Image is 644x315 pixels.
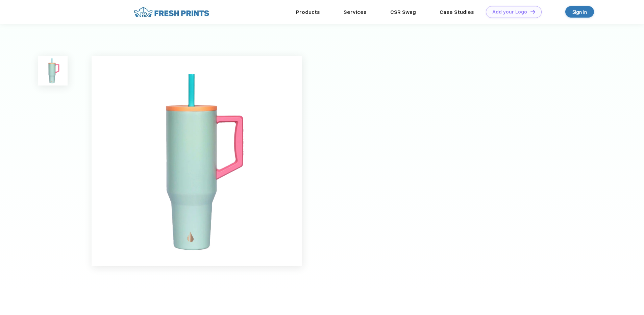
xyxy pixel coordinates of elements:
a: Products [296,9,320,15]
img: func=resize&h=640 [92,56,302,266]
a: Sign in [565,6,594,18]
img: DT [530,10,535,14]
img: fo%20logo%202.webp [132,6,211,18]
div: Add your Logo [492,9,527,15]
div: Sign in [572,8,587,16]
img: func=resize&h=100 [38,56,68,86]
